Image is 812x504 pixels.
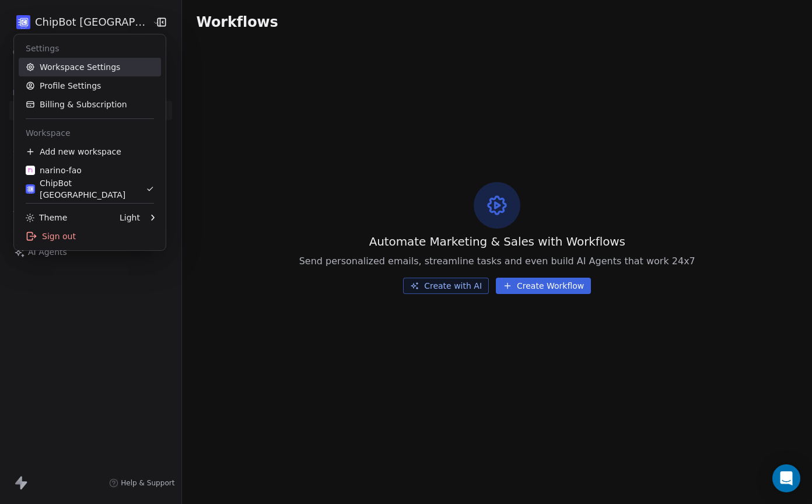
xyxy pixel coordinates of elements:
img: Japan.png [26,184,35,194]
span: Automate Marketing & Sales with Workflows [369,233,625,250]
img: white-back.png [26,166,35,175]
span: Marketing [8,84,55,101]
div: ChipBot [GEOGRAPHIC_DATA] [26,177,146,201]
div: Add new workspace [19,142,161,161]
div: Sign out [19,227,161,246]
span: Workflows [196,14,278,30]
div: Theme [26,212,67,223]
a: Profile Settings [19,76,161,95]
div: Light [120,212,140,223]
span: Contacts [8,44,51,61]
div: narino-fao [26,164,82,176]
div: Open Intercom Messenger [772,464,800,492]
div: Workspace [19,124,161,142]
div: Settings [19,39,161,58]
button: Create with AI [403,278,489,294]
span: Tools [8,205,37,223]
a: Billing & Subscription [19,95,161,114]
img: Japan.png [16,15,30,29]
span: ChipBot [GEOGRAPHIC_DATA] [35,15,149,30]
span: Sales [8,145,38,162]
span: Send personalized emails, streamline tasks and even build AI Agents that work 24x7 [299,254,695,268]
span: AI Agents [28,246,67,258]
span: Help & Support [121,478,174,488]
a: Workspace Settings [19,58,161,76]
button: Create Workflow [496,278,591,294]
